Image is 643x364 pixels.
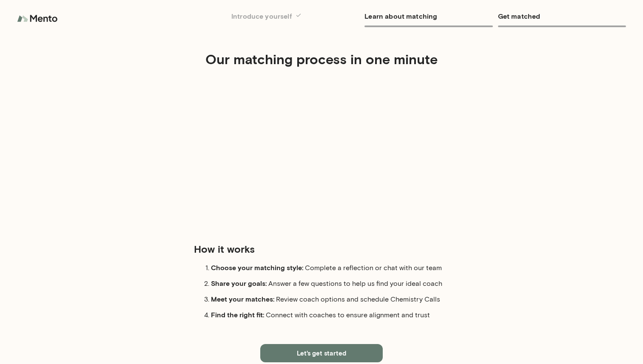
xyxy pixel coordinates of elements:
span: Meet your matches: [211,295,276,303]
div: Complete a reflection or chat with our team [211,262,449,273]
button: Let's get started [260,344,383,362]
h6: Introduce yourself [231,10,359,22]
h4: Our matching process in one minute [73,51,570,67]
h5: How it works [194,242,449,256]
span: Choose your matching style: [211,263,305,271]
div: Answer a few questions to help us find your ideal coach [211,278,449,289]
div: Connect with coaches to ensure alignment and trust [211,310,449,320]
img: logo [17,10,60,27]
iframe: Welcome to Mento [194,76,449,229]
span: Share your goals: [211,279,268,287]
div: Review coach options and schedule Chemistry Calls [211,294,449,305]
h6: Learn about matching [364,10,492,22]
h6: Get matched [498,10,626,22]
span: Find the right fit: [211,310,266,319]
